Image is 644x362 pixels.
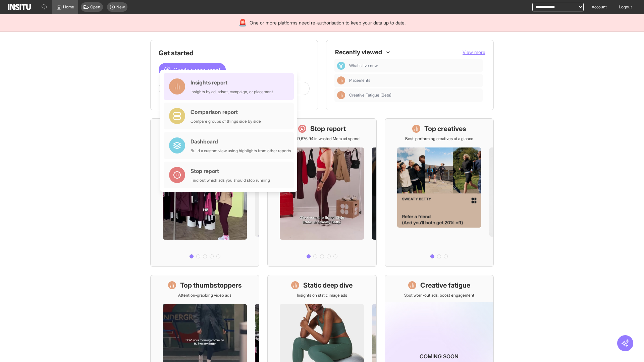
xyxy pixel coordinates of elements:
[250,19,406,26] span: One or more platforms need re-authorisation to keep your data up to date.
[191,178,270,183] div: Find out which ads you should stop running
[267,118,376,267] a: Stop reportSave £19,676.94 in wasted Meta ad spend
[180,281,242,290] h1: Top thumbstoppers
[191,137,291,145] div: Dashboard
[405,136,473,141] p: Best-performing creatives at a glance
[337,76,345,84] div: Insights
[424,124,466,133] h1: Top creatives
[191,148,291,154] div: Build a custom view using highlights from other reports
[337,62,345,70] div: Dashboard
[191,167,270,175] div: Stop report
[349,78,480,83] span: Placements
[463,49,485,56] button: View more
[349,93,480,98] span: Creative Fatigue [Beta]
[337,91,345,99] div: Insights
[90,4,100,10] span: Open
[310,124,346,133] h1: Stop report
[178,293,231,298] p: Attention-grabbing video ads
[173,66,220,74] span: Create a new report
[297,293,347,298] p: Insights on static image ads
[349,63,480,68] span: What's live now
[159,48,310,58] h1: Get started
[463,49,485,55] span: View more
[191,119,261,124] div: Compare groups of things side by side
[303,281,353,290] h1: Static deep dive
[191,108,261,116] div: Comparison report
[150,118,259,267] a: What's live nowSee all active ads instantly
[191,78,273,86] div: Insights report
[385,118,494,267] a: Top creativesBest-performing creatives at a glance
[116,4,125,10] span: New
[284,136,360,141] p: Save £19,676.94 in wasted Meta ad spend
[349,63,378,68] span: What's live now
[63,4,74,10] span: Home
[191,89,273,95] div: Insights by ad, adset, campaign, or placement
[349,78,370,83] span: Placements
[8,4,31,10] img: Logo
[238,18,247,27] div: 🚨
[349,93,391,98] span: Creative Fatigue [Beta]
[159,63,226,76] button: Create a new report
